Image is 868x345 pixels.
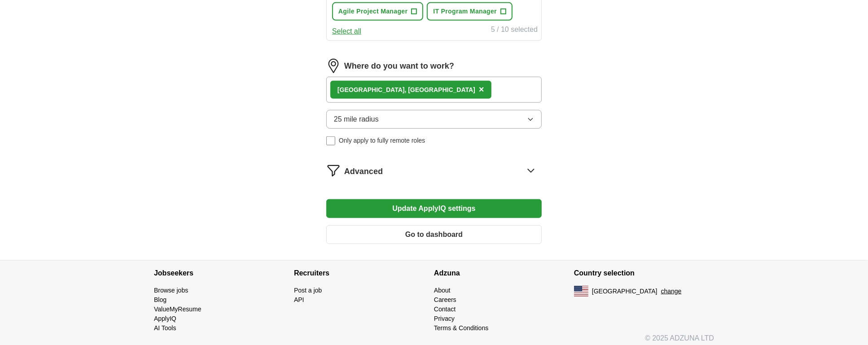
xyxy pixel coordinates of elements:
[326,225,542,244] button: Go to dashboard
[154,306,202,313] a: ValueMyResume
[344,60,454,72] label: Where do you want to work?
[154,324,176,332] a: AI Tools
[433,7,497,16] span: IT Program Manager
[294,296,304,303] a: API
[332,2,423,21] button: Agile Project Manager
[339,136,425,145] span: Only apply to fully remote roles
[332,26,361,37] button: Select all
[574,286,588,297] img: US flag
[434,306,456,313] a: Contact
[326,110,542,129] button: 25 mile radius
[294,287,322,294] a: Post a job
[434,296,456,303] a: Careers
[479,83,484,96] button: ×
[574,261,714,286] h4: Country selection
[326,136,335,145] input: Only apply to fully remote roles
[154,315,176,322] a: ApplyIQ
[479,84,484,94] span: ×
[434,324,488,332] a: Terms & Conditions
[338,85,475,95] div: [GEOGRAPHIC_DATA], [GEOGRAPHIC_DATA]
[154,287,188,294] a: Browse jobs
[326,59,341,73] img: location.png
[661,287,682,296] button: change
[344,166,383,178] span: Advanced
[491,24,538,37] div: 5 / 10 selected
[334,114,379,125] span: 25 mile radius
[326,163,341,178] img: filter
[434,315,455,322] a: Privacy
[326,199,542,218] button: Update ApplyIQ settings
[427,2,513,21] button: IT Program Manager
[154,296,167,303] a: Blog
[338,7,408,16] span: Agile Project Manager
[434,287,451,294] a: About
[592,287,658,296] span: [GEOGRAPHIC_DATA]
